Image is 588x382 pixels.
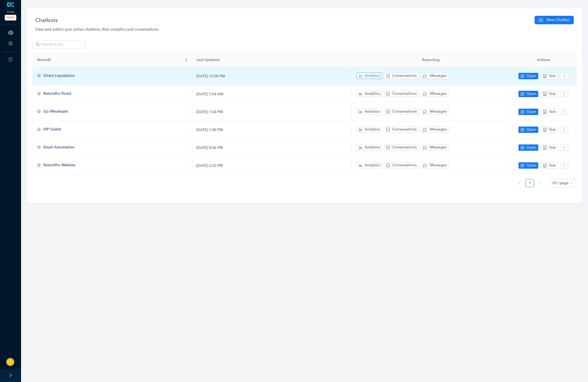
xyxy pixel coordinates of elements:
[192,157,351,175] td: [DATE] 2:22 PM
[549,127,556,133] span: Test
[562,92,566,96] span: more
[37,74,41,78] span: star
[526,127,536,133] span: Open
[421,144,449,150] button: Messages
[549,179,576,187] div: Page Size
[357,126,382,133] button: bar-chartAnalytics
[526,179,534,187] li: 1
[384,108,419,115] button: messageConversations
[384,73,419,79] button: messageConversations
[560,109,568,115] button: more
[359,74,362,78] span: bar-chart
[430,109,447,114] span: Messages
[430,144,447,150] span: Messages
[560,91,568,97] button: more
[384,144,419,150] button: messageConversations
[421,73,449,79] button: Messages
[536,179,545,187] button: right
[41,42,78,47] input: Search in list...
[386,145,390,149] span: message
[357,162,382,168] button: bar-chartAnalytics
[392,162,417,168] span: Conversations
[386,110,390,113] span: message
[384,126,419,133] button: messageConversations
[519,144,538,151] button: controlOpen
[357,91,382,97] button: bar-chartAnalytics
[392,91,417,97] span: Conversations
[526,145,536,150] span: Open
[562,110,566,114] span: more
[43,73,75,78] span: Direct Liquidation
[552,179,573,187] span: 10 / page
[365,91,380,97] span: Analytics
[421,162,449,168] button: Messages
[359,110,362,113] span: bar-chart
[384,91,419,97] button: messageConversations
[384,162,419,168] button: messageConversations
[543,164,547,167] span: robot
[386,92,390,95] span: message
[357,108,382,115] button: bar-chartAnalytics
[541,144,558,151] button: robotTest
[526,163,536,168] span: Open
[518,182,521,185] span: left
[37,110,41,113] span: star
[421,91,449,97] button: Messages
[541,73,558,79] button: robotTest
[539,182,542,185] span: right
[560,73,568,79] button: more
[536,179,545,187] li: Next Page
[43,91,71,96] span: ReturnPro Portal
[519,91,538,97] button: controlOpen
[519,109,538,115] button: controlOpen
[521,164,524,167] span: control
[430,73,447,79] span: Messages
[543,74,547,78] span: robot
[521,146,524,149] span: control
[521,74,524,78] span: control
[519,73,538,79] button: controlOpen
[562,164,566,167] span: more
[560,127,568,133] button: more
[365,144,380,150] span: Analytics
[430,91,447,97] span: Messages
[192,139,351,157] td: [DATE] 8:06 PM
[365,109,380,114] span: Analytics
[43,145,74,149] span: Email Automation
[541,109,558,115] button: robotTest
[8,57,13,62] span: question-circle
[392,127,417,132] span: Conversations
[519,127,538,133] button: controlOpen
[521,110,524,114] span: control
[386,163,390,167] span: message
[521,128,524,132] span: control
[421,126,449,133] button: Messages
[521,92,524,96] span: control
[357,73,382,79] button: bar-chartAnalytics
[430,162,447,168] span: Messages
[35,27,574,32] div: View and author your active chatbots, their analytics and conversations
[392,109,417,114] span: Conversations
[35,16,58,24] span: Chatbots
[549,73,556,79] span: Test
[421,108,449,115] button: Messages
[560,144,568,151] button: more
[560,162,568,169] button: more
[359,145,362,149] span: bar-chart
[535,16,574,24] button: New Chatbot
[541,91,558,97] button: robotTest
[192,53,351,67] th: Last Updated
[43,163,75,167] span: ReturnPro Website
[526,91,536,97] span: Open
[43,109,68,114] span: Go Wholesale
[546,17,570,23] span: New Chatbot
[549,163,556,168] span: Test
[562,128,566,132] span: more
[357,144,382,150] button: bar-chartAnalytics
[6,358,14,366] img: 21f217988a0f5b96acbb0cebf51c0e83
[543,92,547,96] span: robot
[192,103,351,121] td: [DATE] 1:54 PM
[37,128,41,131] span: star
[37,145,41,149] span: star
[351,53,511,67] th: Reporting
